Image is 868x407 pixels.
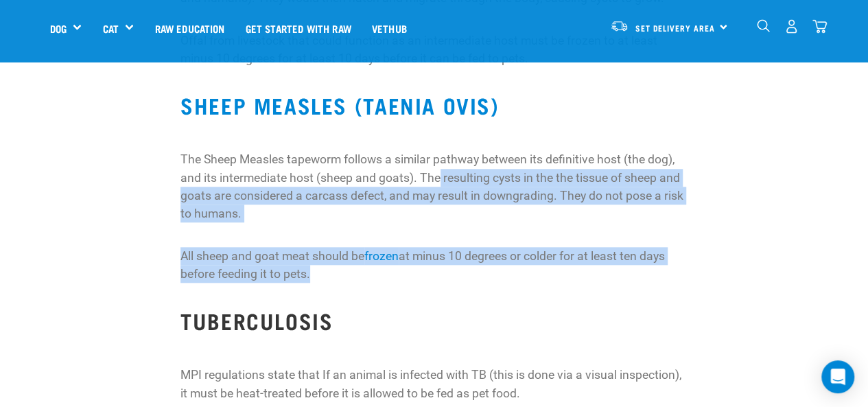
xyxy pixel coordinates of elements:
[180,366,688,402] p: MPI regulations state that If an animal is infected with TB (this is done via a visual inspection...
[180,314,333,326] strong: TUBERCULOSIS
[364,249,399,263] a: frozen
[102,21,118,36] a: Cat
[180,150,688,223] p: The Sheep Measles tapeworm follows a similar pathway between its definitive host (the dog), and i...
[812,19,827,34] img: home-icon@2x.png
[362,1,417,56] a: Vethub
[50,21,67,36] a: Dog
[757,19,770,32] img: home-icon-1@2x.png
[635,25,715,30] span: Set Delivery Area
[821,360,854,393] div: Open Intercom Messenger
[180,93,688,117] h2: SHEEP MEASLES (TAENIA OVIS)
[180,247,688,283] p: All sheep and goat meat should be at minus 10 degrees or colder for at least ten days before feed...
[235,1,362,56] a: Get started with Raw
[144,1,235,56] a: Raw Education
[784,19,799,34] img: user.png
[610,20,629,32] img: van-moving.png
